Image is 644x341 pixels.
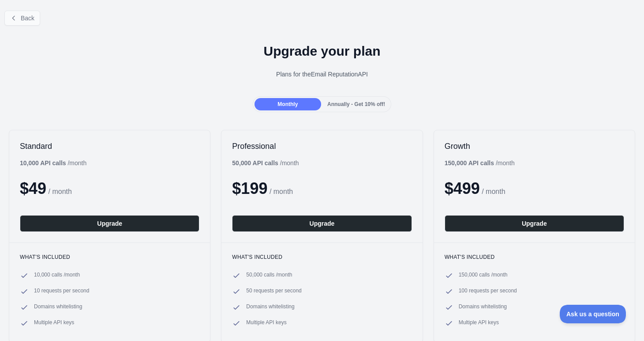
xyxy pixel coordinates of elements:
[560,305,626,323] iframe: Toggle Customer Support
[445,179,480,197] span: $ 499
[270,188,293,195] span: / month
[445,215,624,232] button: Upgrade
[482,188,505,195] span: / month
[232,215,412,232] button: Upgrade
[232,179,267,197] span: $ 199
